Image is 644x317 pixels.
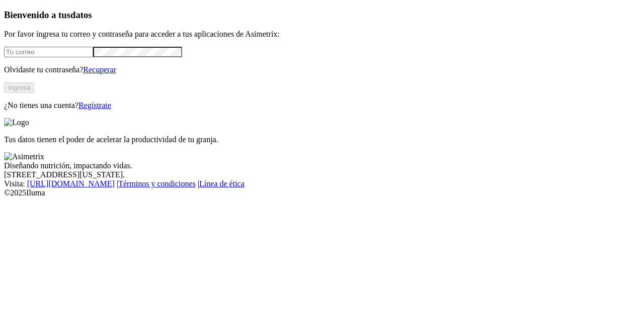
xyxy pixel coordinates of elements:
h3: Bienvenido a tus [4,10,640,21]
img: Asimetrix [4,152,44,161]
p: Por favor ingresa tu correo y contraseña para acceder a tus aplicaciones de Asimetrix: [4,30,640,39]
div: Visita : | | [4,179,640,188]
img: Logo [4,118,29,127]
div: Diseñando nutrición, impactando vidas. [4,161,640,170]
span: datos [70,10,92,20]
p: ¿No tienes una cuenta? [4,101,640,110]
div: [STREET_ADDRESS][US_STATE]. [4,170,640,179]
a: Términos y condiciones [118,179,196,188]
input: Tu correo [4,47,93,57]
button: Ingresa [4,82,34,93]
a: [URL][DOMAIN_NAME] [27,179,115,188]
p: Olvidaste tu contraseña? [4,65,640,74]
a: Línea de ética [199,179,245,188]
p: Tus datos tienen el poder de acelerar la productividad de tu granja. [4,135,640,144]
div: © 2025 Iluma [4,188,640,197]
a: Regístrate [78,101,111,110]
a: Recuperar [83,65,116,74]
